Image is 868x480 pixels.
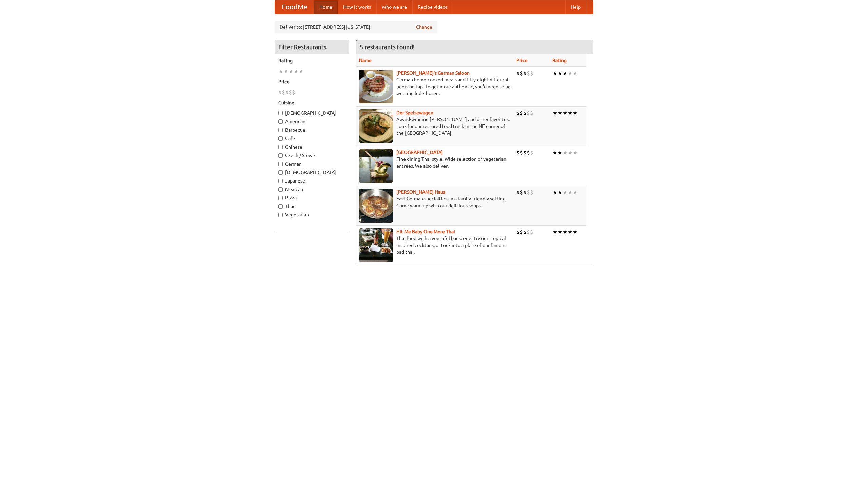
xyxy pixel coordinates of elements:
a: Home [314,0,338,14]
li: $ [523,228,527,236]
label: Cafe [278,135,346,142]
label: Mexican [278,186,346,193]
p: Fine dining Thai-style. Wide selection of vegetarian entrées. We also deliver. [359,156,511,169]
label: Vegetarian [278,211,346,218]
input: Pizza [278,196,283,200]
label: Japanese [278,177,346,184]
a: Help [565,0,586,14]
label: American [278,118,346,125]
input: [DEMOGRAPHIC_DATA] [278,170,283,175]
li: ★ [568,228,573,236]
li: ★ [557,149,563,156]
h5: Price [278,78,346,85]
input: Chinese [278,145,283,149]
a: [PERSON_NAME]'s German Saloon [396,70,470,76]
a: Der Speisewagen [396,110,433,115]
li: ★ [573,189,578,196]
li: ★ [557,189,563,196]
input: Barbecue [278,128,283,132]
a: Price [516,58,528,63]
li: $ [520,228,523,236]
img: babythai.jpg [359,228,393,262]
li: $ [278,89,282,96]
li: $ [289,89,292,96]
a: Hit Me Baby One More Thai [396,229,455,234]
li: $ [527,228,530,236]
li: ★ [552,109,557,117]
div: Deliver to: [STREET_ADDRESS][US_STATE] [275,21,437,33]
li: ★ [289,68,294,75]
li: ★ [557,70,563,77]
li: $ [520,189,523,196]
label: Barbecue [278,127,346,133]
li: ★ [299,68,304,75]
label: Thai [278,203,346,210]
input: Czech / Slovak [278,153,283,158]
b: [GEOGRAPHIC_DATA] [396,150,443,155]
li: $ [285,89,289,96]
li: ★ [283,68,289,75]
a: Recipe videos [412,0,453,14]
li: ★ [557,109,563,117]
input: Japanese [278,179,283,183]
label: Chinese [278,143,346,150]
a: Who we are [376,0,412,14]
li: $ [527,70,530,77]
li: $ [530,70,533,77]
input: Thai [278,204,283,209]
li: $ [292,89,295,96]
li: $ [282,89,285,96]
li: ★ [573,149,578,156]
h5: Rating [278,57,346,64]
li: $ [530,109,533,117]
input: American [278,119,283,124]
li: ★ [557,228,563,236]
a: How it works [338,0,376,14]
h5: Cuisine [278,99,346,106]
li: ★ [573,70,578,77]
li: ★ [568,189,573,196]
h4: Filter Restaurants [275,40,349,54]
li: $ [520,70,523,77]
li: ★ [552,189,557,196]
label: [DEMOGRAPHIC_DATA] [278,169,346,176]
p: Thai food with a youthful bar scene. Try our tropical inspired cocktails, or tuck into a plate of... [359,235,511,255]
li: ★ [563,70,568,77]
li: $ [520,109,523,117]
a: Rating [552,58,567,63]
li: $ [523,149,527,156]
li: ★ [563,149,568,156]
a: FoodMe [275,0,314,14]
li: $ [523,70,527,77]
li: $ [530,189,533,196]
li: $ [516,149,520,156]
li: ★ [563,189,568,196]
img: kohlhaus.jpg [359,189,393,223]
li: ★ [573,109,578,117]
li: $ [516,70,520,77]
li: $ [523,109,527,117]
li: ★ [568,70,573,77]
li: $ [527,109,530,117]
li: ★ [563,109,568,117]
li: ★ [568,149,573,156]
p: East German specialties, in a family-friendly setting. Come warm up with our delicious soups. [359,195,511,209]
a: Change [416,24,432,31]
ng-pluralize: 5 restaurants found! [360,44,415,50]
a: [PERSON_NAME] Haus [396,189,445,195]
p: Award-winning [PERSON_NAME] and other favorites. Look for our restored food truck in the NE corne... [359,116,511,136]
input: Mexican [278,187,283,192]
li: ★ [563,228,568,236]
img: esthers.jpg [359,70,393,103]
img: satay.jpg [359,149,393,183]
li: ★ [294,68,299,75]
li: ★ [552,228,557,236]
li: $ [520,149,523,156]
li: $ [530,149,533,156]
label: German [278,160,346,167]
li: ★ [552,149,557,156]
li: $ [516,109,520,117]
